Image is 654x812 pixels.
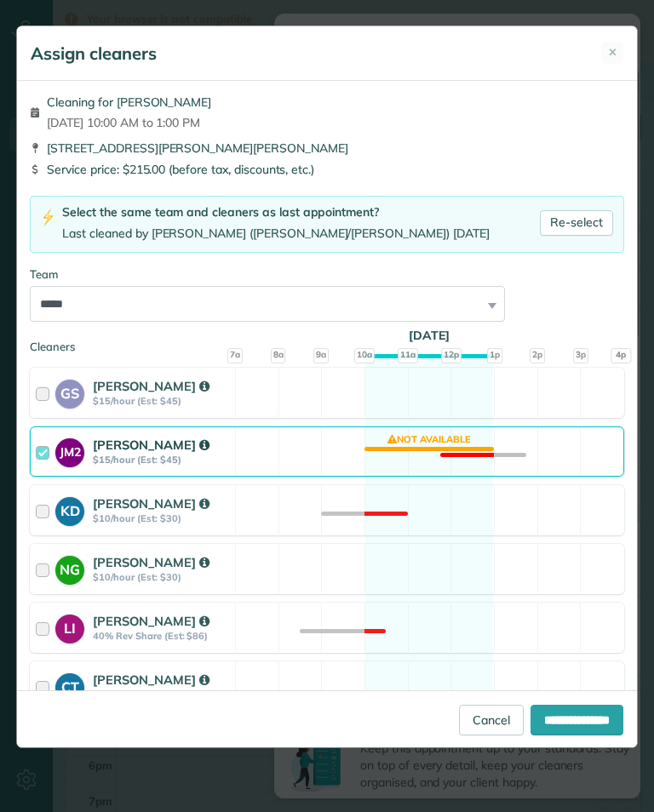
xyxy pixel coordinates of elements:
div: Cleaners [30,339,624,344]
strong: [PERSON_NAME] [93,495,209,512]
strong: [PERSON_NAME] [93,613,209,629]
strong: [PERSON_NAME] [93,437,209,453]
div: [STREET_ADDRESS][PERSON_NAME][PERSON_NAME] [30,140,624,157]
strong: $10/hour (Est: $30) [93,512,230,524]
strong: $15/hour (Est: $45) [93,454,230,466]
div: Team [30,266,624,283]
strong: LI [55,615,84,638]
div: Service price: $215.00 (before tax, discounts, etc.) [30,161,624,178]
strong: NG [55,556,84,580]
img: lightning-bolt-icon-94e5364df696ac2de96d3a42b8a9ff6ba979493684c50e6bbbcda72601fa0d29.png [41,209,55,226]
strong: 40% Rev Share (Est: $86) [93,630,230,642]
div: Select the same team and cleaners as last appointment? [62,203,489,221]
strong: CT [55,673,84,697]
strong: [PERSON_NAME] [93,554,209,570]
strong: KD [55,497,84,521]
strong: $10/hour (Est: $30) [93,571,230,583]
strong: GS [55,380,84,403]
strong: [PERSON_NAME] [93,378,209,394]
div: Last cleaned by [PERSON_NAME] ([PERSON_NAME]/[PERSON_NAME]) [DATE] [62,225,489,243]
strong: $15/hour (Est: $45) [93,395,230,407]
a: Cancel [459,705,524,735]
span: ✕ [608,44,617,60]
h5: Assign cleaners [31,42,157,66]
strong: $15/hour (Est: $45) [93,689,230,700]
strong: JM2 [55,438,84,461]
span: [DATE] 10:00 AM to 1:00 PM [47,114,211,131]
span: Cleaning for [PERSON_NAME] [47,94,211,111]
a: Re-select [540,210,613,236]
strong: [PERSON_NAME] [93,672,209,688]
